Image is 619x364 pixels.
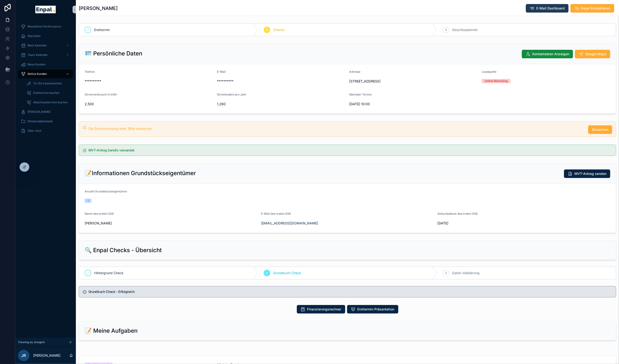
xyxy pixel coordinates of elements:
[347,305,398,314] button: Ersttermin Präsentation
[85,327,138,335] h2: 📝 Meine Aufgaben
[349,102,478,106] span: [DATE] 10:00
[85,169,196,177] h2: 📝Informationen Grundstückseigentümer
[438,212,478,215] span: Geburtsdatum des ersten GSE
[28,53,48,57] span: Team Kalender
[18,108,73,116] a: [PERSON_NAME]
[18,41,73,50] a: Mein Kalender
[88,290,612,293] h5: Grundbuch Check - Erfolgreich
[85,221,257,226] span: [PERSON_NAME]
[564,169,610,178] button: MVT-Antrag senden
[28,119,53,123] span: Wissensdatenbank
[35,6,55,13] img: App logo
[85,70,95,73] span: Telefon
[266,271,268,275] span: 2
[482,70,496,73] span: Leadquelle
[85,190,127,193] span: Anzahl Grundstückseigentümer
[94,271,124,275] span: Hintergrund Check
[18,127,73,135] a: Über mich
[85,50,142,57] h2: 🪪 Persönliche Daten
[18,51,73,59] a: Team Kalender
[18,32,73,40] a: Startseite
[349,70,361,73] span: Adresse
[18,340,45,344] span: Viewing as Jewgeni
[87,199,89,203] div: 1
[307,307,341,312] span: Finanzierungsrechner
[445,28,447,32] span: 3
[24,89,73,97] a: Ersttermine buchen
[297,305,345,314] button: Finanzierungsrechner
[438,221,610,226] span: [DATE]
[85,246,162,254] h2: 🔍 Enpal Checks - Übersicht
[266,28,268,32] span: 2
[88,126,584,131] div: Die Stromrechnung fehlt. Bitte einreichen
[88,127,152,131] span: Die Stromrechnung fehlt. Bitte einreichen
[28,34,41,38] span: Startseite
[588,125,612,134] button: Einreichen
[570,4,614,13] button: Enpal Kontaktieren
[33,100,68,104] span: Abschlusstermine buchen
[358,307,394,312] span: Ersttermin Präsentation
[94,27,110,32] span: Ersttermin
[273,27,285,32] span: Checks
[592,127,608,132] span: Einreichen
[585,52,606,56] span: Google Maps
[28,25,61,28] span: Monatliche Performance
[28,129,41,133] span: Über mich
[85,93,117,96] span: Stromverbrauch in kWh
[536,6,565,11] span: E-Mail Dashboard
[18,60,73,69] a: Neue Kunden
[445,271,447,275] span: 3
[581,6,610,11] span: Enpal Kontaktieren
[261,221,318,226] a: [EMAIL_ADDRESS][DOMAIN_NAME]
[15,19,76,141] div: scrollable content
[33,82,62,85] span: To-Do's beantworten
[217,102,345,106] span: 1,260
[85,212,114,215] span: Name des ersten GSE
[22,353,26,358] span: JR
[24,79,73,88] a: To-Do's beantworten
[217,93,246,96] span: Stromkosten pro Jahr
[28,63,46,66] span: Neue Kunden
[18,117,73,126] a: Wissensdatenbank
[574,171,606,176] span: MVT-Antrag senden
[273,271,301,275] span: Grundbuch Check
[452,271,480,275] span: Daten Validierung
[24,98,73,107] a: Abschlusstermine buchen
[575,50,610,58] button: Google Maps
[452,27,478,32] span: Abschlusstermin
[33,353,60,358] p: [PERSON_NAME]
[261,212,291,215] span: E-Mail des ersten GSE
[522,50,573,58] button: Kontaktdaten Anzeigen
[526,4,569,13] button: E-Mail Dashboard
[485,79,508,83] div: Online Marketing
[28,44,47,47] span: Mein Kalender
[18,70,73,78] a: Aktive Kunden
[349,93,372,96] span: Nächster Termin
[79,5,118,12] h1: [PERSON_NAME]
[33,91,60,95] span: Ersttermine buchen
[85,102,213,106] span: 2,500
[88,149,612,152] h5: MVT-Antrag bereits versendet
[28,72,47,76] span: Aktive Kunden
[532,52,569,56] span: Kontaktdaten Anzeigen
[18,22,73,31] a: Monatliche Performance
[217,70,226,73] span: E-Mail
[349,79,478,84] span: [STREET_ADDRESS]
[28,110,50,114] span: [PERSON_NAME]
